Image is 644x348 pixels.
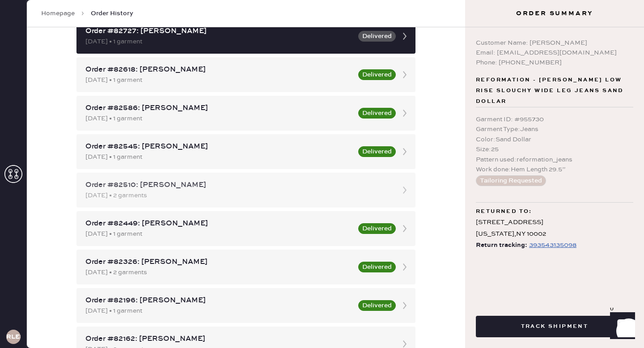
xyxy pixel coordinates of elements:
[91,9,133,18] span: Order History
[465,9,644,18] h3: Order Summary
[85,306,353,316] div: [DATE] • 1 garment
[85,75,353,85] div: [DATE] • 1 garment
[85,295,353,306] div: Order #82196: [PERSON_NAME]
[358,146,396,157] button: Delivered
[358,69,396,80] button: Delivered
[529,240,576,250] div: https://www.fedex.com/apps/fedextrack/?tracknumbers=393543135098&cntry_code=US
[476,155,633,165] div: Pattern used : reformation_jeans
[85,191,390,200] div: [DATE] • 2 garments
[476,58,633,68] div: Phone: [PHONE_NUMBER]
[358,31,396,42] button: Delivered
[476,135,633,144] div: Color : Sand Dollar
[85,37,353,47] div: [DATE] • 1 garment
[85,267,353,277] div: [DATE] • 2 garments
[527,240,576,251] a: 393543135098
[85,229,353,239] div: [DATE] • 1 garment
[476,240,527,251] span: Return tracking:
[476,115,633,124] div: Garment ID : # 955730
[85,64,353,75] div: Order #82618: [PERSON_NAME]
[85,26,353,37] div: Order #82727: [PERSON_NAME]
[476,217,633,239] div: [STREET_ADDRESS] [US_STATE] , NY 10002
[602,308,640,346] iframe: Front Chat
[476,124,633,134] div: Garment Type : Jeans
[476,75,633,107] span: Reformation - [PERSON_NAME] Low Rise Slouchy Wide Leg Jeans Sand Dollar
[85,114,353,123] div: [DATE] • 1 garment
[85,218,353,229] div: Order #82449: [PERSON_NAME]
[476,144,633,154] div: Size : 25
[85,257,353,267] div: Order #82326: [PERSON_NAME]
[358,262,396,272] button: Delivered
[358,300,396,311] button: Delivered
[358,223,396,234] button: Delivered
[476,165,633,174] div: Work done : Hem Length 29.5”
[85,141,353,152] div: Order #82545: [PERSON_NAME]
[476,206,532,217] span: Returned to:
[85,334,390,344] div: Order #82162: [PERSON_NAME]
[6,334,21,340] h3: RLESA
[476,175,546,186] button: Tailoring Requested
[85,180,390,191] div: Order #82510: [PERSON_NAME]
[476,316,633,337] button: Track Shipment
[85,103,353,114] div: Order #82586: [PERSON_NAME]
[85,152,353,162] div: [DATE] • 1 garment
[476,38,633,48] div: Customer Name: [PERSON_NAME]
[476,322,633,330] a: Track Shipment
[476,48,633,58] div: Email: [EMAIL_ADDRESS][DOMAIN_NAME]
[41,9,75,18] a: Homepage
[358,108,396,119] button: Delivered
